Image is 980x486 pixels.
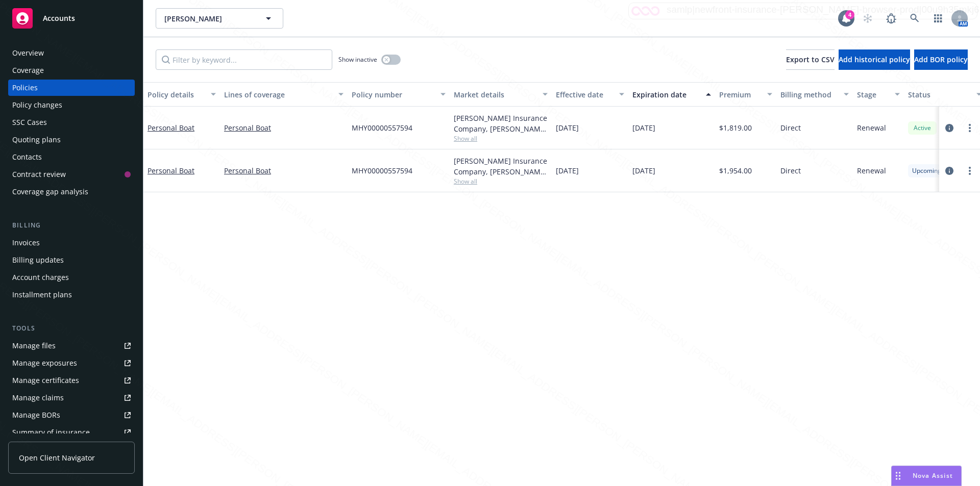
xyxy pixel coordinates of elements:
a: Manage certificates [8,372,135,389]
a: Quoting plans [8,132,135,148]
div: Quoting plans [12,132,61,148]
a: Start snowing [857,8,878,29]
a: circleInformation [943,165,955,177]
div: Overview [12,45,44,61]
a: Installment plans [8,287,135,303]
span: [DATE] [556,165,579,176]
span: Nova Assist [913,471,953,480]
div: SSC Cases [12,114,47,131]
a: Switch app [928,8,948,29]
div: Policies [12,80,38,96]
a: Manage BORs [8,407,135,423]
a: circleInformation [943,122,955,134]
span: Show all [454,134,548,143]
a: Summary of insurance [8,424,135,441]
button: Stage [853,82,904,107]
a: Manage exposures [8,355,135,371]
span: [PERSON_NAME] [164,13,253,24]
div: Invoices [12,235,40,251]
div: Lines of coverage [224,89,332,100]
div: Status [908,89,970,100]
span: Show inactive [338,55,377,64]
div: Coverage gap analysis [12,184,88,200]
div: Expiration date [632,89,700,100]
a: Account charges [8,269,135,286]
button: Add BOR policy [914,49,968,70]
input: Filter by keyword... [156,49,332,70]
div: Policy changes [12,97,62,113]
span: Add BOR policy [914,55,968,64]
div: Billing updates [12,252,64,268]
span: [DATE] [632,122,655,133]
div: Contract review [12,166,66,183]
div: Policy details [148,89,205,100]
div: Policy number [352,89,434,100]
button: Effective date [552,82,628,107]
div: Stage [857,89,889,100]
a: Billing updates [8,252,135,268]
a: more [964,122,976,134]
span: Active [912,123,933,133]
div: Manage certificates [12,372,79,389]
span: Renewal [857,165,886,176]
a: Contacts [8,149,135,165]
span: [DATE] [632,165,655,176]
button: Billing method [776,82,853,107]
div: [PERSON_NAME] Insurance Company, [PERSON_NAME] Insurance, American Marine Insurance [454,113,548,134]
span: [DATE] [556,122,579,133]
span: Direct [780,165,801,176]
button: Policy details [143,82,220,107]
a: Report a Bug [881,8,901,29]
div: Account charges [12,269,69,286]
a: Manage files [8,338,135,354]
a: Personal Boat [148,123,194,133]
div: Manage exposures [12,355,77,371]
a: Overview [8,45,135,61]
div: Market details [454,89,536,100]
a: Personal Boat [224,122,344,133]
a: Policies [8,80,135,96]
div: Summary of insurance [12,424,90,441]
div: Billing method [780,89,838,100]
a: SSC Cases [8,114,135,131]
span: Renewal [857,122,886,133]
div: Effective date [556,89,613,100]
div: Tools [8,323,135,334]
div: Billing [8,220,135,231]
span: Upcoming [912,166,941,175]
a: Personal Boat [224,165,344,176]
a: Coverage [8,62,135,79]
a: Search [904,8,925,29]
span: Accounts [43,14,75,22]
button: Lines of coverage [220,82,348,107]
span: $1,819.00 [719,122,752,133]
span: Open Client Navigator [19,452,95,463]
button: [PERSON_NAME] [156,8,283,29]
div: [PERSON_NAME] Insurance Company, [PERSON_NAME] Insurance, American Marine Insurance [454,156,548,177]
span: MHY00000557594 [352,165,412,176]
button: Premium [715,82,776,107]
button: Policy number [348,82,450,107]
a: Policy changes [8,97,135,113]
button: Market details [450,82,552,107]
span: Export to CSV [786,55,835,64]
a: more [964,165,976,177]
div: Manage files [12,338,56,354]
div: Premium [719,89,761,100]
button: Add historical policy [839,49,910,70]
div: Manage BORs [12,407,60,423]
button: Expiration date [628,82,715,107]
span: Add historical policy [839,55,910,64]
span: MHY00000557594 [352,122,412,133]
div: 4 [845,10,854,19]
span: $1,954.00 [719,165,752,176]
div: Contacts [12,149,42,165]
a: Accounts [8,4,135,33]
a: Invoices [8,235,135,251]
a: Coverage gap analysis [8,184,135,200]
a: Personal Boat [148,166,194,175]
div: Manage claims [12,390,64,406]
div: Coverage [12,62,44,79]
div: Installment plans [12,287,72,303]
